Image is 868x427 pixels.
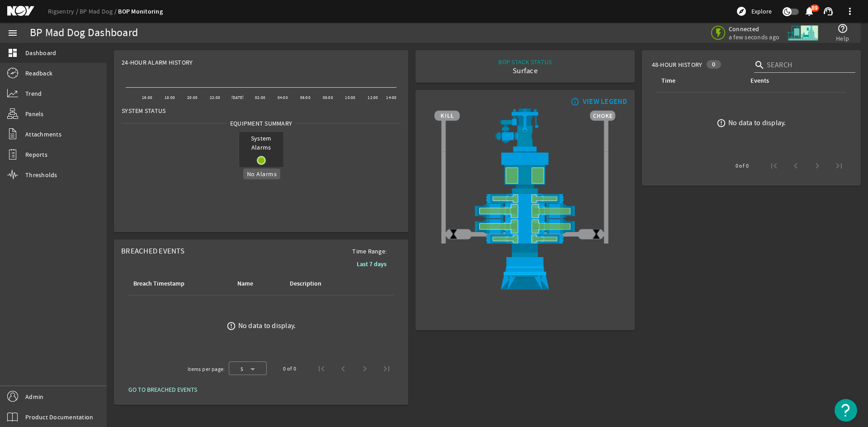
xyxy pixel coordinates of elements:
span: Admin [25,392,43,401]
img: TransparentStackSlice.png [438,171,449,184]
button: Explore [732,4,775,19]
div: Events [750,76,769,86]
mat-icon: notifications [804,6,815,17]
span: Panels [25,109,44,118]
div: Description [290,279,321,289]
div: 0 [707,60,721,69]
div: 0 of 0 [283,364,296,373]
span: Equipment Summary [227,119,295,128]
span: Readback [25,69,52,78]
div: BOP STACK STATUS [498,57,552,66]
span: System Alarms [239,132,283,154]
text: 18:00 [165,95,175,100]
b: Last 7 days [357,260,387,268]
span: Dashboard [25,48,56,57]
div: Description [288,279,353,289]
mat-icon: error_outline [717,118,726,128]
img: UpperAnnularOpen.png [434,151,615,194]
span: Product Documentation [25,413,93,422]
mat-icon: support_agent [823,6,834,17]
div: Time [661,76,675,86]
text: 08:00 [323,95,333,100]
span: GO TO BREACHED EVENTS [128,385,197,394]
div: Items per page: [188,365,225,374]
div: BP Mad Dog Dashboard [30,28,138,38]
div: Breach Timestamp [132,279,225,289]
img: Skid.svg [786,16,820,50]
img: TransparentStackSlice.png [601,171,612,184]
img: ShearRamOpen.png [434,219,615,234]
span: Reports [25,150,47,159]
a: BOP Monitoring [118,7,163,16]
span: Connected [729,25,779,33]
div: Name [236,279,278,289]
div: 0 of 0 [736,161,749,170]
a: BP Mad Dog [80,7,118,15]
text: 20:00 [187,95,198,100]
text: 04:00 [278,95,288,100]
div: Time [660,76,738,86]
mat-icon: error_outline [226,321,236,331]
img: ValveClose.png [448,229,459,239]
span: a few seconds ago [729,33,779,41]
img: ShearRamOpen.png [434,203,615,219]
text: 16:00 [142,95,152,100]
div: Name [237,279,253,289]
button: Open Resource Center [835,399,857,422]
span: System Status [122,106,165,115]
input: Search [767,60,848,70]
button: more_vert [839,0,861,22]
div: No data to display. [238,321,296,330]
div: Surface [498,66,552,75]
div: Events [749,76,839,86]
span: Time Range: [345,247,394,256]
div: No data to display. [728,118,786,127]
mat-icon: help_outline [837,23,848,34]
mat-icon: info_outline [569,98,580,105]
mat-icon: explore [736,6,747,17]
img: PipeRamOpen.png [434,234,615,244]
span: Attachments [25,130,61,139]
mat-icon: menu [7,28,18,38]
mat-icon: dashboard [7,47,18,58]
a: Rigsentry [48,7,80,15]
div: Breach Timestamp [133,279,184,289]
button: 89 [804,7,814,16]
text: 06:00 [300,95,311,100]
img: WellheadConnector.png [434,244,615,290]
img: RiserAdapter.png [434,108,615,151]
text: 12:00 [368,95,378,100]
text: [DATE] [231,95,244,100]
span: Breached Events [121,246,184,256]
text: 14:00 [386,95,396,100]
span: Thresholds [25,170,57,179]
text: 22:00 [210,95,220,100]
span: Trend [25,89,42,98]
text: 02:00 [255,95,265,100]
span: Explore [751,7,772,16]
span: 48-Hour History [652,60,703,69]
div: VIEW LEGEND [583,97,627,106]
span: 24-Hour Alarm History [122,58,193,67]
i: search [754,60,765,70]
button: Last 7 days [349,256,394,272]
button: GO TO BREACHED EVENTS [121,381,204,398]
span: Help [836,34,849,43]
img: ValveClose.png [591,229,602,239]
text: 10:00 [345,95,355,100]
img: PipeRamOpen.png [434,194,615,203]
